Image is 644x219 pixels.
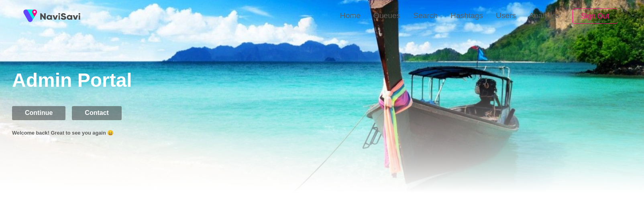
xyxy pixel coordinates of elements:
[12,109,72,116] a: Continue
[12,69,644,93] h1: Admin Portal
[72,106,122,120] button: Contact
[573,8,618,24] button: Sign Out
[20,6,40,26] img: fireSpot
[12,106,65,120] button: Continue
[40,12,80,20] img: fireSpot
[72,109,128,116] a: Contact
